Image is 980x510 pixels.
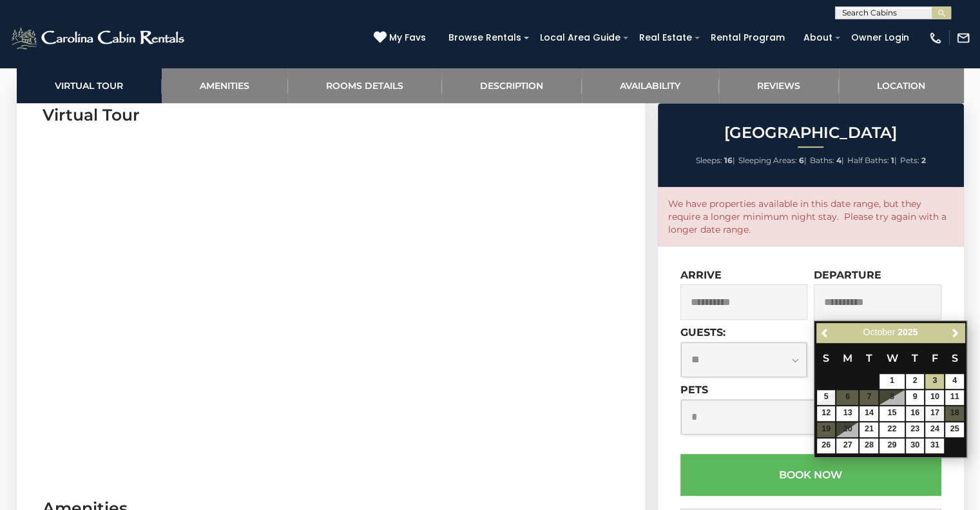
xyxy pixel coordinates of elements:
[10,25,188,51] img: White-1-2.png
[817,390,836,405] a: 5
[836,406,858,421] a: 13
[696,152,735,169] li: |
[162,68,288,103] a: Amenities
[925,373,945,389] td: $428
[836,406,859,422] td: $300
[905,422,925,438] td: $300
[952,352,958,364] span: Saturday
[288,68,442,103] a: Rooms Details
[668,197,954,236] p: We have properties available in this date range, but they require a longer minimum night stay. Pl...
[680,384,708,396] label: Pets
[891,155,894,165] strong: 1
[847,155,889,165] span: Half Baths:
[680,326,725,338] label: Guests:
[719,68,839,103] a: Reviews
[879,422,904,437] a: 22
[797,28,839,48] a: About
[950,328,960,338] span: Next
[863,327,895,337] span: October
[442,68,582,103] a: Description
[724,155,733,165] strong: 16
[925,389,945,406] td: $388
[817,438,836,453] a: 26
[661,124,961,141] h2: [GEOGRAPHIC_DATA]
[836,155,841,165] strong: 4
[898,327,918,337] span: 2025
[839,68,964,103] a: Location
[374,31,429,45] a: My Favs
[845,28,916,48] a: Owner Login
[810,152,844,169] li: |
[860,406,878,421] a: 14
[859,438,879,454] td: $300
[906,438,925,453] a: 30
[704,28,791,48] a: Rental Program
[925,422,945,438] td: $388
[860,422,878,437] a: 21
[859,422,879,438] td: $300
[533,28,627,48] a: Local Area Guide
[925,406,945,422] td: $428
[836,438,858,453] a: 27
[816,406,836,422] td: $300
[814,269,881,281] label: Departure
[879,373,905,389] td: $300
[680,269,722,281] label: Arrive
[905,389,925,406] td: $300
[582,68,719,103] a: Availability
[925,374,944,389] a: 3
[921,155,926,165] strong: 2
[879,374,904,389] a: 1
[696,155,722,165] span: Sleeps:
[860,438,878,453] a: 28
[906,406,925,421] a: 16
[947,325,963,341] a: Next
[810,155,834,165] span: Baths:
[879,406,904,421] a: 15
[925,438,944,453] a: 31
[906,374,925,389] a: 2
[925,406,944,421] a: 17
[820,328,831,338] span: Previous
[912,352,918,364] span: Thursday
[633,28,698,48] a: Real Estate
[906,390,925,405] a: 9
[680,454,941,496] button: Book Now
[866,352,872,364] span: Tuesday
[879,438,905,454] td: $300
[859,406,879,422] td: $300
[906,422,925,437] a: 23
[836,438,859,454] td: $300
[932,352,938,364] span: Friday
[823,352,829,364] span: Sunday
[905,373,925,389] td: $300
[905,406,925,422] td: $300
[925,422,944,437] a: 24
[816,438,836,454] td: $300
[389,31,426,44] span: My Favs
[900,155,919,165] span: Pets:
[945,390,964,405] a: 11
[442,28,528,48] a: Browse Rentals
[799,155,804,165] strong: 6
[945,422,965,438] td: $388
[17,68,162,103] a: Virtual Tour
[847,152,897,169] li: |
[945,389,965,406] td: $388
[945,422,964,437] a: 25
[816,389,836,406] td: $300
[945,373,965,389] td: $428
[817,406,836,421] a: 12
[886,352,898,364] span: Wednesday
[925,438,945,454] td: $388
[928,31,943,45] img: phone-regular-white.png
[956,31,970,45] img: mail-regular-white.png
[925,390,944,405] a: 10
[905,438,925,454] td: $300
[879,422,905,438] td: $300
[879,438,904,453] a: 29
[879,406,905,422] td: $300
[43,104,619,126] h3: Virtual Tour
[738,152,807,169] li: |
[843,352,852,364] span: Monday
